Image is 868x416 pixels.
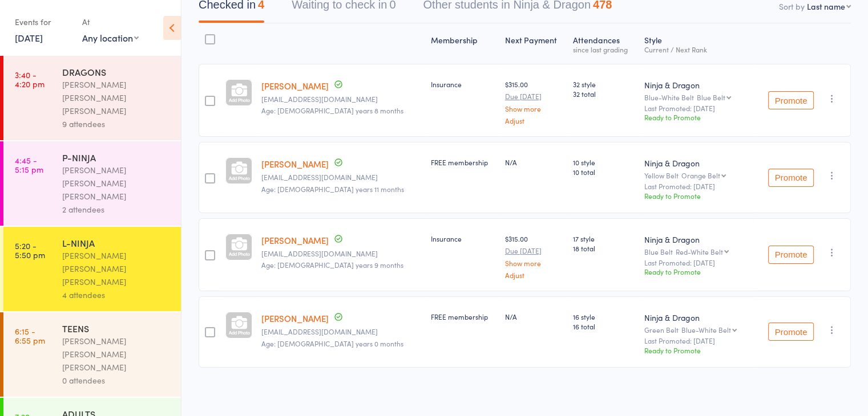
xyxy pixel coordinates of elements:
div: 2 attendees [62,203,171,216]
div: Green Belt [644,326,749,333]
div: FREE membership [431,312,496,321]
div: L-NINJA [62,236,171,249]
span: 18 total [573,243,635,253]
small: Due [DATE] [505,92,564,100]
div: Ready to Promote [644,112,749,122]
div: [PERSON_NAME] [PERSON_NAME] [PERSON_NAME] [62,78,171,117]
a: 3:40 -4:20 pmDRAGONS[PERSON_NAME] [PERSON_NAME] [PERSON_NAME]9 attendees [3,56,181,140]
span: 32 total [573,89,635,99]
div: [PERSON_NAME] [PERSON_NAME] [PERSON_NAME] [62,335,171,374]
small: faran.daneshgari@gmail.com [261,173,422,181]
div: Blue Belt [644,248,749,255]
span: 17 style [573,234,635,243]
span: 16 style [573,312,635,321]
a: [PERSON_NAME] [261,80,329,92]
a: [DATE] [15,31,43,44]
a: 5:20 -5:50 pmL-NINJA[PERSON_NAME] [PERSON_NAME] [PERSON_NAME]4 attendees [3,227,181,311]
div: FREE membership [431,157,496,167]
div: Ready to Promote [644,345,749,355]
div: Orange Belt [681,172,720,179]
div: Atten­dances [568,28,640,59]
small: Last Promoted: [DATE] [644,182,749,190]
small: Last Promoted: [DATE] [644,259,749,267]
div: Red-White Belt [676,248,723,255]
button: Promote [768,91,814,109]
div: Events for [15,13,71,31]
div: [PERSON_NAME] [PERSON_NAME] [PERSON_NAME] [62,249,171,288]
small: richabohara@gmail.com [261,250,422,258]
time: 3:40 - 4:20 pm [15,70,45,88]
div: Ninja & Dragon [644,234,749,245]
span: Age: [DEMOGRAPHIC_DATA] years 11 months [261,184,404,194]
small: Last Promoted: [DATE] [644,337,749,345]
div: [PERSON_NAME] [PERSON_NAME] [PERSON_NAME] [62,164,171,203]
div: P-NINJA [62,151,171,164]
div: TEENS [62,322,171,335]
span: 10 total [573,167,635,177]
div: Blue Belt [697,93,725,101]
span: 10 style [573,157,635,167]
div: Any location [82,31,139,44]
span: Age: [DEMOGRAPHIC_DATA] years 8 months [261,105,403,115]
small: Due [DATE] [505,247,564,255]
span: 16 total [573,321,635,331]
div: At [82,13,139,31]
div: 0 attendees [62,374,171,387]
div: 9 attendees [62,117,171,130]
small: minkan08@yahoo.com [261,95,422,103]
div: $315.00 [505,234,564,279]
label: Sort by [779,1,805,12]
a: [PERSON_NAME] [261,234,329,246]
div: Blue-White Belt [644,93,749,101]
a: Show more [505,105,564,112]
span: 32 style [573,79,635,89]
div: Current / Next Rank [644,46,749,53]
time: 5:20 - 5:50 pm [15,241,45,259]
small: Last Promoted: [DATE] [644,104,749,112]
div: Ready to Promote [644,267,749,276]
div: N/A [505,312,564,321]
div: since last grading [573,46,635,53]
div: Style [640,28,753,59]
div: Next Payment [500,28,569,59]
div: Insurance [431,79,496,89]
a: Adjust [505,117,564,124]
a: 4:45 -5:15 pmP-NINJA[PERSON_NAME] [PERSON_NAME] [PERSON_NAME]2 attendees [3,141,181,226]
button: Promote [768,246,814,264]
a: Adjust [505,271,564,279]
div: N/A [505,157,564,167]
div: Yellow Belt [644,172,749,179]
time: 4:45 - 5:15 pm [15,156,43,174]
div: Insurance [431,234,496,243]
div: Last name [807,1,845,12]
div: Ninja & Dragon [644,157,749,169]
span: Age: [DEMOGRAPHIC_DATA] years 9 months [261,260,403,270]
a: [PERSON_NAME] [261,312,329,324]
div: DRAGONS [62,66,171,78]
a: 6:15 -6:55 pmTEENS[PERSON_NAME] [PERSON_NAME] [PERSON_NAME]0 attendees [3,312,181,397]
div: Blue-White Belt [681,326,731,333]
time: 6:15 - 6:55 pm [15,327,45,345]
a: [PERSON_NAME] [261,158,329,170]
div: Ninja & Dragon [644,312,749,323]
a: Show more [505,259,564,267]
button: Promote [768,323,814,341]
div: $315.00 [505,79,564,124]
button: Promote [768,169,814,187]
div: Membership [426,28,500,59]
div: 4 attendees [62,288,171,301]
div: Ninja & Dragon [644,79,749,91]
div: Ready to Promote [644,191,749,201]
